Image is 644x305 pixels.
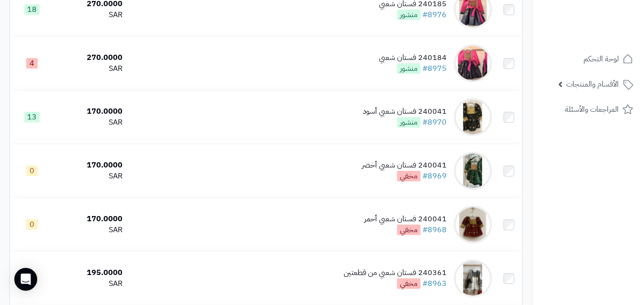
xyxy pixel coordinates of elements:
span: 4 [26,58,38,69]
a: #8975 [422,63,447,74]
a: #8976 [422,9,447,20]
div: 170.0000 [58,106,123,117]
div: 270.0000 [58,52,123,63]
img: 240041 فستان شعبي أحمر [454,206,492,244]
div: 170.0000 [58,160,123,171]
span: 0 [26,219,38,230]
div: SAR [58,63,123,74]
div: 240041 فستان شعبي أحمر [364,214,447,225]
span: مخفي [397,171,420,181]
div: 240041 فستان شعبي أسود [363,106,447,117]
div: SAR [58,117,123,128]
span: منشور [397,117,420,128]
span: مخفي [397,278,420,289]
span: منشور [397,10,420,20]
div: Open Intercom Messenger [14,268,37,291]
a: #8969 [422,170,447,182]
div: 195.0000 [58,267,123,278]
div: 240184 فستان شعبي [379,52,447,63]
span: المراجعات والأسئلة [565,103,619,116]
span: 13 [24,112,40,122]
img: 240041 فستان شعبي أسود [454,98,492,136]
img: 240184 فستان شعبي [454,44,492,82]
img: 240041 فستان شعبي أخضر [454,152,492,190]
a: لوحة التحكم [538,48,638,70]
span: الأقسام والمنتجات [566,78,619,91]
a: المراجعات والأسئلة [538,98,638,121]
div: 240361 فستان شعبي من قطعتين [344,267,447,278]
div: 170.0000 [58,214,123,225]
span: 0 [26,166,38,176]
div: 240041 فستان شعبي أخضر [362,160,447,171]
div: SAR [58,10,123,20]
a: #8963 [422,278,447,289]
div: SAR [58,225,123,236]
a: #8968 [422,224,447,236]
span: منشور [397,63,420,74]
a: #8970 [422,117,447,128]
div: SAR [58,278,123,289]
span: لوحة التحكم [583,52,619,66]
img: 240361 فستان شعبي من قطعتين [454,259,492,297]
img: logo-2.png [579,25,635,45]
span: مخفي [397,225,420,235]
span: 18 [24,4,40,15]
div: SAR [58,171,123,182]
